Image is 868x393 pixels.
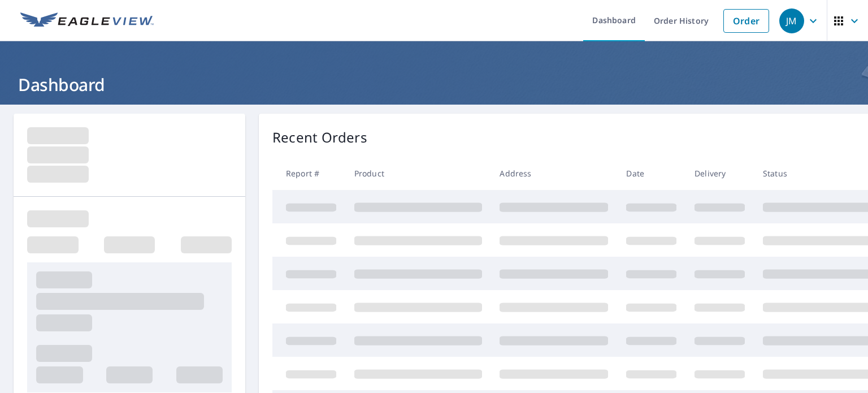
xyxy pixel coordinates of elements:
[20,12,154,29] img: EV Logo
[14,73,854,96] h1: Dashboard
[491,157,617,190] th: Address
[272,127,367,148] p: Recent Orders
[345,157,491,190] th: Product
[779,8,804,33] div: JM
[685,157,754,190] th: Delivery
[723,9,769,33] a: Order
[272,157,345,190] th: Report #
[617,157,685,190] th: Date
